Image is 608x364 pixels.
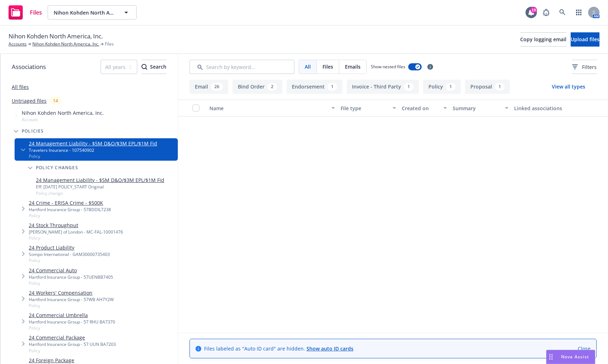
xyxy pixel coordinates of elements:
[29,199,111,207] a: 24 Crime - ERISA Crime - $500K
[49,97,62,105] div: 14
[561,354,589,360] span: Nova Assist
[29,289,114,296] a: 24 Workers' Compensation
[142,64,147,70] svg: Search
[347,80,419,94] button: Invoice - Third Party
[29,257,110,263] span: Policy
[520,36,566,43] span: Copy logging email
[29,274,113,280] div: Hartford Insurance Group - 57UENBB7405
[32,41,99,47] a: Nihon Kohden North America, Inc.
[6,2,45,22] a: Files
[29,251,110,257] div: Sompo International - GAM30000735403
[371,64,405,70] span: Show nested files
[338,100,399,117] button: File type
[30,10,42,15] span: Files
[539,5,553,20] a: Report a Bug
[572,63,597,71] span: Filters
[36,190,164,196] span: Policy change
[29,229,123,235] div: [PERSON_NAME] of London - MC-FAL-10001476
[423,80,461,94] button: Policy
[345,63,361,70] span: Emails
[29,296,114,303] div: Hartford Insurance Group - 57WB AH7Y2W
[22,109,104,117] span: Nihon Kohden North America, Inc.
[402,105,439,112] div: Created on
[207,100,338,117] button: Name
[571,32,599,47] button: Upload files
[572,5,586,20] a: Switch app
[322,63,333,70] span: Files
[211,83,223,91] div: 26
[29,303,114,309] span: Policy
[582,63,597,71] span: Filters
[546,350,595,364] button: Nova Assist
[29,235,123,241] span: Policy
[12,62,46,71] span: Associations
[9,32,103,41] span: Nihon Kohden North America, Inc.
[22,117,104,123] span: Account
[446,83,455,91] div: 1
[9,41,27,47] a: Accounts
[306,345,353,352] a: Show auto ID cards
[29,311,115,319] a: 24 Commercial Umbrella
[305,63,311,70] span: All
[29,221,123,229] a: 24 Stock Throughput
[36,184,164,190] div: Eff: [DATE] POLICY_START Original
[514,105,570,112] div: Linked associations
[29,357,111,364] a: 24 Foreign Package
[404,83,414,91] div: 1
[190,80,228,94] button: Email
[29,140,157,147] a: 24 Management Liability - $5M D&O/$3M EPL/$1M Fid
[142,60,166,74] div: Search
[341,105,388,112] div: File type
[267,83,277,91] div: 2
[54,9,115,16] span: Nihon Kohden North America, Inc.
[29,280,113,286] span: Policy
[204,345,353,352] span: Files labeled as "Auto ID card" are hidden.
[12,84,29,90] a: All files
[192,105,199,112] input: Select all
[520,32,566,47] button: Copy logging email
[546,350,555,364] div: Drag to move
[540,80,597,94] button: View all types
[12,97,47,105] a: Untriaged files
[29,244,110,251] a: 24 Product Liability
[287,80,342,94] button: Endorsement
[29,348,116,354] span: Policy
[105,41,114,47] span: Files
[22,129,44,133] span: Policies
[36,166,78,170] span: Policy changes
[530,7,537,13] div: 19
[29,325,115,331] span: Policy
[29,319,115,325] div: Hartford Insurance Group - 57 RHU BA7370
[453,105,500,112] div: Summary
[327,83,337,91] div: 1
[29,153,157,159] span: Policy
[142,60,166,74] button: SearchSearch
[29,147,157,153] div: Travelers Insurance - 107540902
[511,100,572,117] button: Linked associations
[48,5,137,20] button: Nihon Kohden North America, Inc.
[578,345,591,352] a: Close
[209,105,327,112] div: Name
[495,83,505,91] div: 1
[36,176,164,184] a: 24 Management Liability - $5M D&O/$3M EPL/$1M Fid
[29,207,111,213] div: Hartford Insurance Group - 57BDDIL7238
[465,80,510,94] button: Proposal
[29,341,116,347] div: Hartford Insurance Group - 57 UUN BA7203
[399,100,450,117] button: Created on
[572,60,597,74] button: Filters
[190,60,294,74] input: Search by keyword...
[233,80,282,94] button: Bind Order
[450,100,511,117] button: Summary
[29,267,113,274] a: 24 Commercial Auto
[29,334,116,341] a: 24 Commercial Package
[571,36,599,43] span: Upload files
[29,213,111,219] span: Policy
[555,5,570,20] a: Search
